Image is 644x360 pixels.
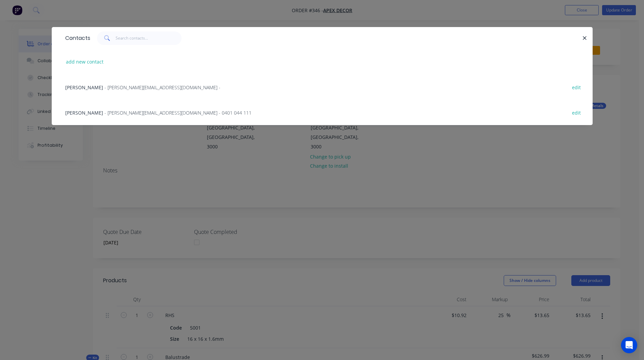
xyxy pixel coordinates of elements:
[569,82,585,92] button: edit
[104,110,252,116] span: - [PERSON_NAME][EMAIL_ADDRESS][DOMAIN_NAME] - 0401 044 111
[65,110,103,116] span: [PERSON_NAME]
[621,337,637,353] div: Open Intercom Messenger
[63,57,107,66] button: add new contact
[62,27,90,49] div: Contacts
[569,108,585,117] button: edit
[65,84,103,91] span: [PERSON_NAME]
[104,84,220,91] span: - [PERSON_NAME][EMAIL_ADDRESS][DOMAIN_NAME] -
[116,31,182,45] input: Search contacts...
